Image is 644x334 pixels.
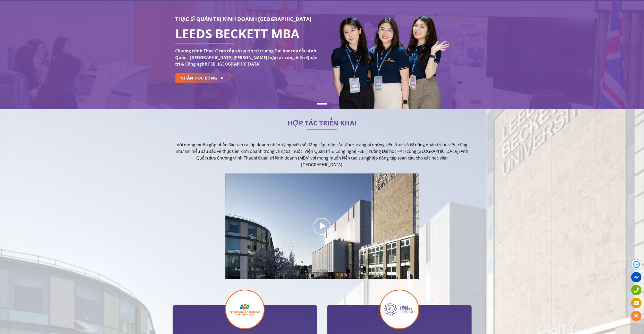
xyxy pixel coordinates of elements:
[175,73,228,83] a: NHẬN HỌC BỔNG
[175,142,469,168] p: Với mong muốn góp phần đào tạo ra lớp doanh nhân kỷ nguyên số đẳng cấp toàn cầu, được trang bị nh...
[180,75,217,81] span: NHẬN HỌC BỔNG
[175,121,469,126] h2: HỢP TÁC TRIỂN KHAI
[317,103,327,105] li: Page dot 1
[175,30,318,37] h1: LEEDS BECKETT MBA
[175,48,318,67] strong: Chương trình Thạc sĩ cao cấp và uy tín từ trường Đại học top đầu Anh Quốc – [GEOGRAPHIC_DATA] [PE...
[307,129,337,130] img: line-lbu.jpg
[175,15,318,23] h3: THẠC SĨ QUẢN TRỊ KINH DOANH [GEOGRAPHIC_DATA]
